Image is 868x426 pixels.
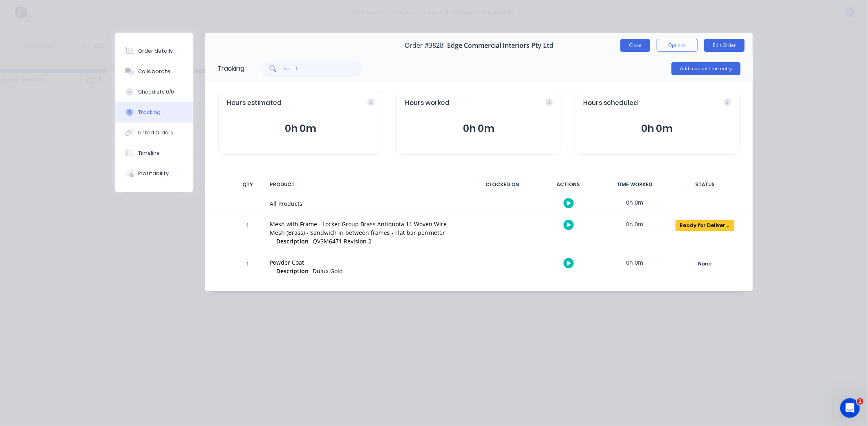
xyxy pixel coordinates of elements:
[227,98,282,108] span: Hours estimated
[235,254,260,283] div: 1
[276,237,309,245] span: Description
[284,60,363,77] input: Search...
[675,220,735,231] button: Ready for Delivery/Pick Up
[227,121,375,136] button: 0h 0m
[676,220,734,231] div: Ready for Delivery/Pick Up
[138,109,161,116] div: Tracking
[604,215,665,233] div: 0h 0m
[115,82,193,102] button: Checklists 0/0
[472,176,533,193] div: CLOCKED ON
[604,193,665,212] div: 0h 0m
[840,398,860,418] iframe: Intercom live chat
[704,39,745,52] button: Edit Order
[138,170,169,177] div: Profitability
[620,39,650,52] button: Close
[138,88,174,96] div: Checklists 0/0
[115,123,193,143] button: Linked Orders
[857,398,864,405] span: 1
[270,220,462,237] div: Mesh with Frame - Locker Group Brass Antiquota 11 Woven Wire Mesh (Brass) - Sandwich in between f...
[583,121,731,136] button: 0h 0m
[405,98,450,108] span: Hours worked
[217,64,244,74] div: Tracking
[276,267,309,275] span: Description
[115,143,193,163] button: Timeline
[265,176,467,193] div: PRODUCT
[138,47,173,55] div: Order details
[138,129,173,136] div: Linked Orders
[538,176,599,193] div: ACTIONS
[270,258,462,267] div: Powder Coat
[604,253,665,272] div: 0h 0m
[115,163,193,184] button: Profitability
[657,39,698,52] button: Options
[235,216,260,253] div: 1
[235,176,260,193] div: QTY
[115,102,193,123] button: Tracking
[313,267,343,275] span: Dulux Gold
[270,199,462,208] div: All Products
[604,176,665,193] div: TIME WORKED
[313,237,371,245] span: QVSM6471 Revision 2
[115,41,193,61] button: Order details
[671,62,740,75] button: Add manual time entry
[115,61,193,82] button: Collaborate
[405,121,553,136] button: 0h 0m
[138,68,170,75] div: Collaborate
[670,176,740,193] div: STATUS
[676,259,734,269] div: None
[675,258,735,270] button: None
[405,42,447,49] span: Order #3828 -
[583,98,638,108] span: Hours scheduled
[138,149,160,157] div: Timeline
[447,42,553,49] span: Edge Commercial Interiors Pty Ltd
